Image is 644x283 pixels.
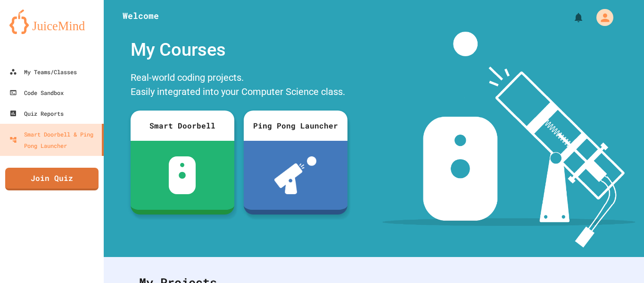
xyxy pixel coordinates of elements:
[9,87,64,98] div: Code Sandbox
[555,9,586,26] div: My Notifications
[9,108,64,119] div: Quiz Reports
[126,68,352,103] div: Real-world coding projects. Easily integrated into your Computer Science class.
[5,168,99,190] a: Join Quiz
[169,156,196,194] img: sdb-white.svg
[586,7,616,28] div: My Account
[9,66,77,77] div: My Teams/Classes
[9,129,98,151] div: Smart Doorbell & Ping Pong Launcher
[382,32,635,248] img: banner-image-my-projects.png
[244,111,347,141] div: Ping Pong Launcher
[126,32,352,68] div: My Courses
[9,9,94,34] img: logo-orange.svg
[274,156,316,194] img: ppl-with-ball.png
[131,111,234,141] div: Smart Doorbell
